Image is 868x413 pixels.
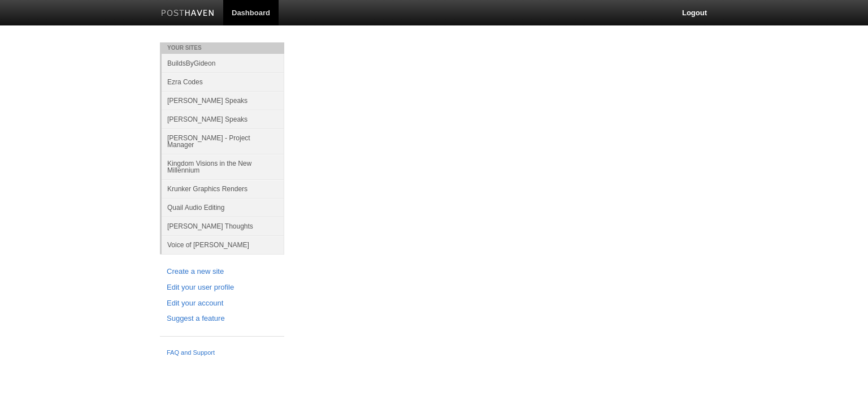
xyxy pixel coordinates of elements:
[162,217,284,235] a: [PERSON_NAME] Thoughts
[162,154,284,179] a: Kingdom Visions in the New Millennium
[162,198,284,217] a: Quail Audio Editing
[162,179,284,198] a: Krunker Graphics Renders
[161,10,215,18] img: Posthaven-bar
[167,348,277,358] a: FAQ and Support
[162,110,284,128] a: [PERSON_NAME] Speaks
[162,72,284,91] a: Ezra Codes
[160,42,284,54] li: Your Sites
[162,54,284,72] a: BuildsByGideon
[167,266,277,278] a: Create a new site
[162,235,284,254] a: Voice of [PERSON_NAME]
[162,128,284,154] a: [PERSON_NAME] - Project Manager
[167,313,277,325] a: Suggest a feature
[167,282,277,294] a: Edit your user profile
[162,91,284,110] a: [PERSON_NAME] Speaks
[167,298,277,309] a: Edit your account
